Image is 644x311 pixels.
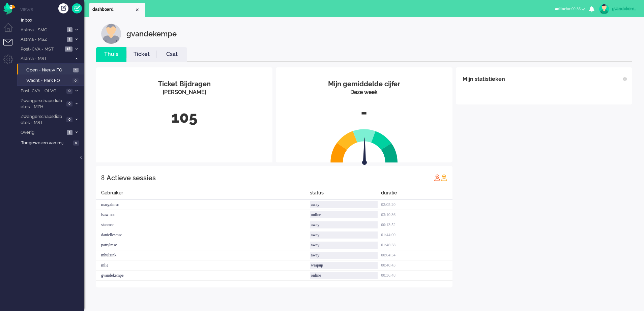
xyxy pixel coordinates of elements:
[381,260,452,271] div: 00:40:43
[381,250,452,260] div: 00:04:34
[381,271,452,281] div: 00:36:48
[281,101,447,124] div: -
[26,67,71,73] span: Open - Nieuw FO
[381,240,452,250] div: 01:46:38
[96,240,310,250] div: pattylmsc
[58,3,68,13] div: Creëer ticket
[20,66,84,73] a: Open - Nieuw FO 1
[126,51,157,58] a: Ticket
[551,2,589,17] li: onlinefor 00:36
[3,4,15,9] a: Omnidesk
[551,4,589,14] button: onlinefor 00:36
[463,72,505,86] div: Mijn statistieken
[96,260,310,271] div: mlie
[20,139,84,146] a: Toegewezen aan mij 0
[3,55,19,70] li: Admin menu
[96,230,310,240] div: daniellesmsc
[555,6,565,11] span: online
[157,51,187,58] a: Csat
[20,16,84,24] a: Inbox
[72,3,82,13] a: Quick Ticket
[101,89,267,96] div: [PERSON_NAME]
[381,230,452,240] div: 01:44:00
[66,117,72,122] span: 0
[89,3,145,17] li: Dashboard
[381,200,452,210] div: 02:05:20
[310,262,378,269] div: wrapup
[20,46,63,53] span: Post-CVA - MST
[310,211,378,218] div: online
[20,56,72,62] span: Astma - MST
[72,78,79,83] span: 0
[96,51,126,58] a: Thuis
[20,36,65,43] span: Astma - MSZ
[96,189,310,200] div: Gebruiker
[20,27,65,33] span: Astma - SMC
[67,37,72,42] span: 1
[310,201,378,208] div: away
[20,7,84,12] li: Views
[310,272,378,279] div: online
[96,250,310,260] div: mhulzink
[65,46,72,52] span: 18
[21,17,84,24] span: Inbox
[73,141,79,146] span: 0
[126,24,177,44] div: gvandekempe
[92,7,135,12] span: dashboard
[310,221,378,228] div: away
[96,220,310,230] div: stanmsc
[381,210,452,220] div: 03:10:36
[3,23,19,38] li: Dashboard menu
[67,27,72,32] span: 1
[20,98,64,110] span: Zwangerschapsdiabetes - MZH
[281,89,447,96] div: Deze week
[381,220,452,230] div: 00:13:52
[441,174,447,181] img: profile_orange.svg
[101,24,121,44] img: customer.svg
[310,252,378,259] div: away
[26,77,71,84] span: Wacht - Park FO
[598,4,637,14] a: gvandekempe
[281,79,447,89] div: Mijn gemiddelde cijfer
[157,47,187,62] li: Csat
[3,39,19,54] li: Tickets menu
[101,79,267,89] div: Ticket Bijdragen
[96,210,310,220] div: isawmsc
[96,200,310,210] div: margalmsc
[96,47,126,62] li: Thuis
[310,242,378,249] div: away
[67,130,72,135] span: 1
[107,171,156,185] div: Actieve sessies
[350,137,379,166] img: arrow.svg
[555,6,581,11] span: for 00:36
[101,106,267,129] div: 105
[381,189,452,200] div: duratie
[101,171,105,184] div: 8
[21,140,71,146] span: Toegewezen aan mij
[135,7,140,12] div: Close tab
[20,76,84,84] a: Wacht - Park FO 0
[96,271,310,281] div: gvandekempe
[126,47,157,62] li: Ticket
[3,3,15,14] img: flow_omnibird.svg
[20,129,65,136] span: Overig
[20,114,64,126] span: Zwangerschapsdiabetes - MST
[310,231,378,239] div: away
[330,129,398,163] img: semi_circle.svg
[599,4,609,14] img: avatar
[310,189,381,200] div: status
[20,88,64,94] span: Post-CVA - OLVG
[66,89,72,94] span: 0
[73,68,79,73] span: 1
[612,5,637,12] div: gvandekempe
[434,174,441,181] img: profile_red.svg
[66,101,72,106] span: 0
